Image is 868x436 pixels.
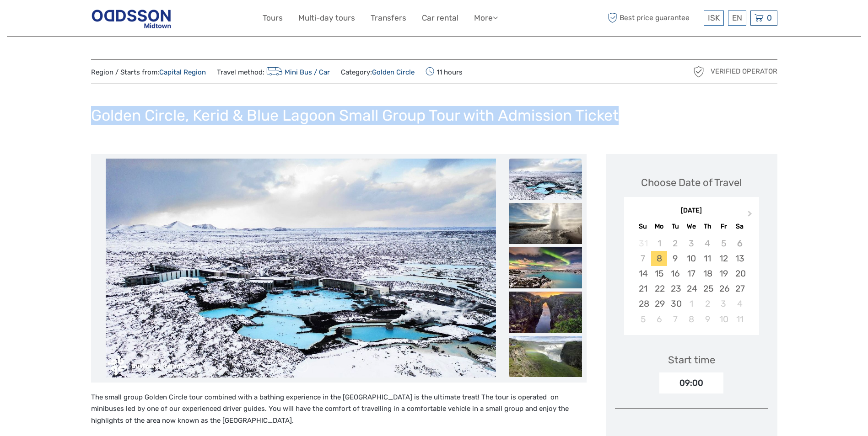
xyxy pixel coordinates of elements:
[732,281,748,296] div: Choose Saturday, September 27th, 2025
[217,65,330,78] span: Travel method:
[509,336,582,377] img: 76eb495e1aed4192a316e241461509b3_slider_thumbnail.jpeg
[732,296,748,311] div: Choose Saturday, October 4th, 2025
[624,206,759,216] div: [DATE]
[667,266,683,281] div: Choose Tuesday, September 16th, 2025
[732,266,748,281] div: Choose Saturday, September 20th, 2025
[635,312,651,327] div: Choose Sunday, October 5th, 2025
[744,208,758,223] button: Next Month
[716,281,732,296] div: Choose Friday, September 26th, 2025
[159,68,206,76] a: Capital Region
[635,266,651,281] div: Choose Sunday, September 14th, 2025
[667,220,683,233] div: Tu
[635,236,651,251] div: Not available Sunday, August 31st, 2025
[716,266,732,281] div: Choose Friday, September 19th, 2025
[766,13,773,22] span: 0
[728,11,746,26] div: EN
[509,203,582,244] img: 6e04dd7c0e4d4fc499d456a8b0d64eb9_slider_thumbnail.jpeg
[91,68,206,77] span: Region / Starts from:
[667,312,683,327] div: Choose Tuesday, October 7th, 2025
[667,296,683,311] div: Choose Tuesday, September 30th, 2025
[732,251,748,266] div: Choose Saturday, September 13th, 2025
[700,281,716,296] div: Choose Thursday, September 25th, 2025
[683,266,699,281] div: Choose Wednesday, September 17th, 2025
[700,312,716,327] div: Choose Thursday, October 9th, 2025
[264,68,330,76] a: Mini Bus / Car
[732,220,748,233] div: Sa
[372,68,415,76] a: Golden Circle
[422,11,458,25] a: Car rental
[732,312,748,327] div: Choose Saturday, October 11th, 2025
[667,281,683,296] div: Choose Tuesday, September 23rd, 2025
[651,251,667,266] div: Choose Monday, September 8th, 2025
[716,220,732,233] div: Fr
[659,372,723,393] div: 09:00
[683,236,699,251] div: Not available Wednesday, September 3rd, 2025
[700,220,716,233] div: Th
[627,236,756,327] div: month 2025-09
[91,392,587,427] p: The small group Golden Circle tour combined with a bathing experience in the [GEOGRAPHIC_DATA] is...
[651,266,667,281] div: Choose Monday, September 15th, 2025
[683,251,699,266] div: Choose Wednesday, September 10th, 2025
[635,220,651,233] div: Su
[105,14,116,25] button: Open LiveChat chat widget
[651,281,667,296] div: Choose Monday, September 22nd, 2025
[716,296,732,311] div: Choose Friday, October 3rd, 2025
[708,13,720,22] span: ISK
[371,11,406,25] a: Transfers
[13,16,103,23] p: We're away right now. Please check back later!
[700,266,716,281] div: Choose Thursday, September 18th, 2025
[691,64,706,79] img: verified_operator_grey_128.png
[635,251,651,266] div: Not available Sunday, September 7th, 2025
[263,11,283,25] a: Tours
[426,65,463,78] span: 11 hours
[667,236,683,251] div: Not available Tuesday, September 2nd, 2025
[683,312,699,327] div: Choose Wednesday, October 8th, 2025
[700,296,716,311] div: Choose Thursday, October 2nd, 2025
[474,11,498,25] a: More
[606,11,701,26] span: Best price guarantee
[711,67,777,76] span: Verified Operator
[700,251,716,266] div: Choose Thursday, September 11th, 2025
[341,68,415,77] span: Category:
[641,175,742,190] div: Choose Date of Travel
[651,220,667,233] div: Mo
[509,159,582,200] img: 5d15484774a24c969ea176960bff7f4c_slider_thumbnail.jpeg
[635,281,651,296] div: Choose Sunday, September 21st, 2025
[732,236,748,251] div: Not available Saturday, September 6th, 2025
[651,236,667,251] div: Not available Monday, September 1st, 2025
[683,220,699,233] div: We
[716,251,732,266] div: Choose Friday, September 12th, 2025
[700,236,716,251] div: Not available Thursday, September 4th, 2025
[651,296,667,311] div: Choose Monday, September 29th, 2025
[683,296,699,311] div: Choose Wednesday, October 1st, 2025
[106,159,496,378] img: 5d15484774a24c969ea176960bff7f4c_main_slider.jpeg
[668,353,715,367] div: Start time
[635,296,651,311] div: Choose Sunday, September 28th, 2025
[509,247,582,288] img: 78f1bb707dad47c09db76e797c3c6590_slider_thumbnail.jpeg
[683,281,699,296] div: Choose Wednesday, September 24th, 2025
[667,251,683,266] div: Choose Tuesday, September 9th, 2025
[91,106,619,125] h1: Golden Circle, Kerid & Blue Lagoon Small Group Tour with Admission Ticket
[91,7,172,29] img: Reykjavik Residence
[651,312,667,327] div: Choose Monday, October 6th, 2025
[509,292,582,333] img: cab6d99a5bd74912b036808e1cb13ef3_slider_thumbnail.jpeg
[716,312,732,327] div: Choose Friday, October 10th, 2025
[298,11,355,25] a: Multi-day tours
[716,236,732,251] div: Not available Friday, September 5th, 2025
